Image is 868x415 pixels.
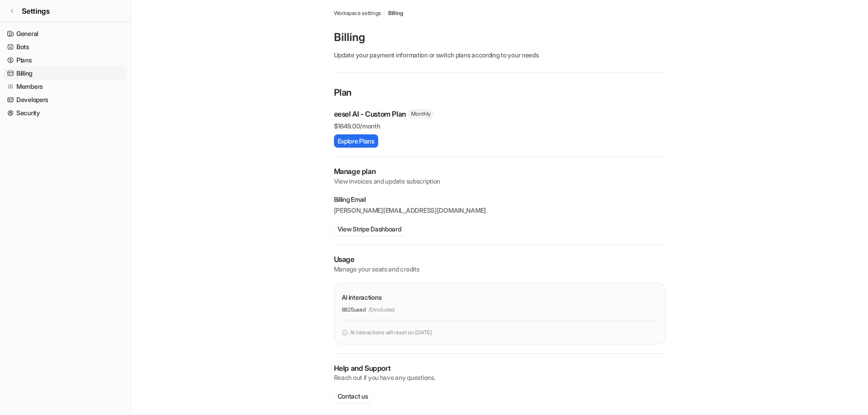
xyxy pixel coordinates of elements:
a: Members [4,80,127,93]
p: Reach out if you have any questions. [334,373,666,382]
p: Update your payment information or switch plans according to your needs [334,50,666,60]
h2: Manage plan [334,166,666,177]
p: Manage your seats and credits [334,265,666,274]
a: Billing [4,67,127,80]
p: Billing [334,30,666,45]
p: AI interactions [342,292,382,302]
span: Settings [22,5,50,16]
a: Developers [4,93,127,106]
a: General [4,27,127,40]
p: [PERSON_NAME][EMAIL_ADDRESS][DOMAIN_NAME] [334,206,666,215]
a: Billing [388,9,403,17]
a: Plans [4,54,127,67]
p: $ 1649.00/month [334,121,666,131]
p: Billing Email [334,195,666,204]
button: View Stripe Dashboard [334,222,405,236]
p: AI interactions will reset on [DATE] [350,328,432,337]
p: 8825 used [342,306,366,314]
span: Monthly [408,109,434,118]
p: Help and Support [334,363,666,374]
p: Usage [334,254,666,265]
p: eesel AI - Custom Plan [334,108,406,119]
a: Security [4,107,127,119]
p: Plan [334,86,666,101]
p: View invoices and update subscription [334,177,666,186]
span: / [384,9,385,17]
a: Workspace settings [334,9,381,17]
button: Explore Plans [334,134,378,148]
button: Contact us [334,389,372,403]
p: / 0 included [369,306,395,314]
a: Bots [4,41,127,53]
